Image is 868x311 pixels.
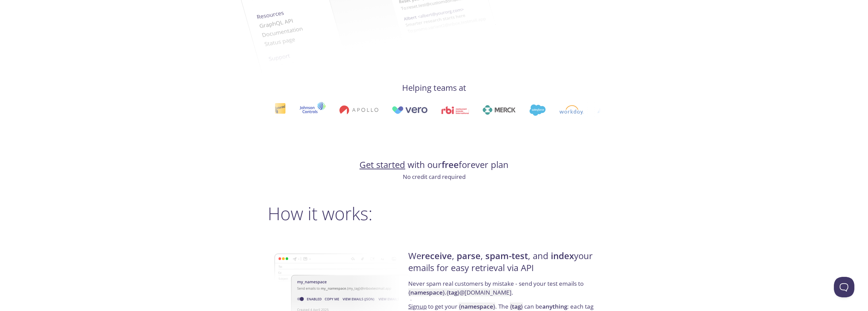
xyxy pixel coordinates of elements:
a: Get started [359,159,405,171]
img: vero [392,106,428,114]
strong: namespace [410,288,443,296]
h4: Helping teams at [268,82,601,93]
strong: spam-test [485,250,528,262]
strong: anything [542,302,567,310]
img: interac [274,103,285,117]
iframe: Help Scout Beacon - Open [834,277,854,297]
img: apollo [339,105,378,115]
img: johnsoncontrols [299,102,325,118]
strong: parse [457,250,481,262]
p: Never spam real customers by mistake - send your test emails to . [408,279,598,302]
strong: index [551,250,574,262]
strong: tag [512,302,521,310]
h4: with our forever plan [268,159,601,171]
img: merck [482,105,515,115]
img: salesforce [529,104,545,116]
code: { } [510,302,523,310]
code: { } [459,302,495,310]
code: { } . { } @[DOMAIN_NAME] [408,288,512,296]
a: Signup [408,302,427,310]
strong: free [442,159,459,171]
strong: receive [421,250,452,262]
strong: tag [448,288,457,296]
h4: We , , , and your emails for easy retrieval via API [408,250,598,279]
p: No credit card required [268,172,601,181]
h2: How it works: [268,203,601,224]
img: workday [559,105,583,115]
strong: namespace [461,302,493,310]
img: rbi [441,106,469,114]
